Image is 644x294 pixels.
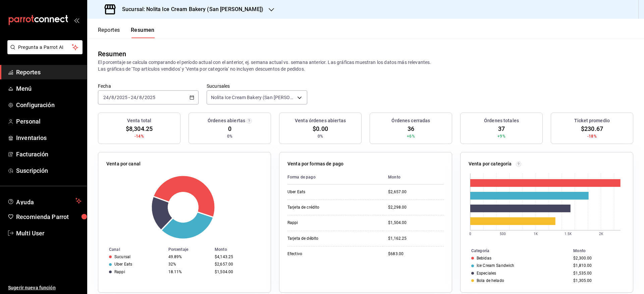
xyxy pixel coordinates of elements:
[114,270,125,274] div: Rappi
[16,197,73,205] span: Ayuda
[477,271,496,276] div: Especiales
[18,44,72,51] span: Pregunta a Parrot AI
[318,133,323,139] span: 0%
[313,124,328,133] span: $0.00
[142,95,144,100] span: /
[581,124,603,133] span: $230.67
[408,124,414,133] span: 36
[295,117,346,124] h3: Venta órdenes abiertas
[587,133,597,139] span: -18%
[114,95,116,100] span: /
[287,189,355,195] div: Uber Eats
[469,160,512,167] p: Venta por categoría
[98,27,155,38] div: navigation tabs
[500,232,506,236] text: 500
[287,236,355,241] div: Tarjeta de débito
[16,150,82,159] span: Facturación
[391,117,430,124] h3: Órdenes cerradas
[287,251,355,257] div: Efectivo
[137,95,139,100] span: /
[571,247,633,254] th: Monto
[383,170,444,185] th: Monto
[139,95,142,100] input: --
[111,95,114,100] input: --
[114,262,132,267] div: Uber Eats
[599,232,603,236] text: 2K
[477,256,491,261] div: Bebidas
[114,254,130,259] div: Sucursal
[477,278,504,283] div: Bola de helado
[287,170,383,185] th: Forma de pago
[16,212,82,221] span: Recomienda Parrot
[208,117,245,124] h3: Órdenes abiertas
[211,94,295,101] span: Nolita Ice Cream Bakery (San [PERSON_NAME])
[168,254,209,259] div: 49.89%
[215,262,260,267] div: $2,657.00
[16,68,82,77] span: Reportes
[388,220,444,226] div: $1,504.00
[388,251,444,257] div: $683.00
[215,254,260,259] div: $4,143.25
[128,95,130,100] span: -
[573,263,622,268] div: $1,810.00
[16,166,82,175] span: Suscripción
[565,232,572,236] text: 1.5K
[287,160,343,167] p: Venta por formas de pago
[287,205,355,210] div: Tarjeta de crédito
[477,263,514,268] div: Ice Cream Sandwich
[98,49,126,59] div: Resumen
[144,95,156,100] input: ----
[574,117,610,124] h3: Ticket promedio
[98,84,199,88] label: Fecha
[168,270,209,274] div: 18.11%
[131,27,155,38] button: Resumen
[573,256,622,261] div: $2,300.00
[7,40,83,54] button: Pregunta a Parrot AI
[407,133,415,139] span: +6%
[212,246,271,253] th: Monto
[98,246,166,253] th: Canal
[388,236,444,241] div: $1,162.25
[228,124,231,133] span: 0
[168,262,209,267] div: 32%
[388,205,444,210] div: $2,298.00
[469,232,471,236] text: 0
[106,160,141,167] p: Venta por canal
[127,117,151,124] h3: Venta total
[573,278,622,283] div: $1,305.00
[109,95,111,100] span: /
[16,229,82,238] span: Multi User
[130,95,137,100] input: --
[497,133,505,139] span: +9%
[461,247,571,254] th: Categoría
[98,27,120,38] button: Reportes
[227,133,232,139] span: 0%
[103,95,109,100] input: --
[207,84,307,88] label: Sucursales
[16,133,82,142] span: Inventarios
[484,117,519,124] h3: Órdenes totales
[116,95,128,100] input: ----
[16,100,82,109] span: Configuración
[117,5,263,13] h3: Sucursal: Nolita Ice Cream Bakery (San [PERSON_NAME])
[388,189,444,195] div: $2,657.00
[98,59,633,72] p: El porcentaje se calcula comparando el período actual con el anterior, ej. semana actual vs. sema...
[16,84,82,93] span: Menú
[573,271,622,276] div: $1,535.00
[135,133,144,139] span: -14%
[287,220,355,226] div: Rappi
[215,270,260,274] div: $1,504.00
[74,17,79,23] button: open_drawer_menu
[126,124,153,133] span: $8,304.25
[166,246,212,253] th: Porcentaje
[5,49,83,56] a: Pregunta a Parrot AI
[498,124,505,133] span: 37
[534,232,538,236] text: 1K
[16,117,82,126] span: Personal
[8,284,82,291] span: Sugerir nueva función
